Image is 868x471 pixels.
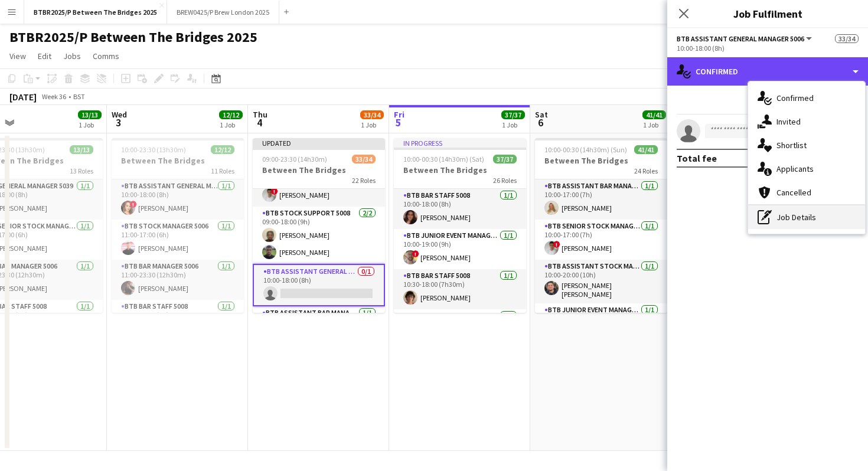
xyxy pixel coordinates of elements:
h1: BTBR2025/P Between The Bridges 2025 [9,28,257,46]
span: BTB Assistant General Manager 5006 [677,34,804,43]
div: Job Details [748,205,865,229]
span: Week 36 [39,92,68,101]
span: ! [130,201,137,208]
span: 26 Roles [493,176,517,185]
div: Total fee [677,152,717,164]
app-card-role: BTB Assistant Stock Manager 50061/110:00-20:00 (10h)[PERSON_NAME] [PERSON_NAME] [535,260,667,303]
app-job-card: Updated09:00-23:30 (14h30m)33/34Between The Bridges22 RolesBTB Senior Stock Manager 50061/109:00-... [253,138,385,313]
span: 13/13 [70,145,93,154]
app-job-card: 10:00-00:30 (14h30m) (Sun)41/41Between The Bridges24 RolesBTB Assistant Bar Manager 50061/110:00-... [535,138,667,313]
span: Shortlist [776,140,807,151]
span: Applicants [776,163,814,174]
span: 4 [251,116,267,129]
a: Edit [33,48,56,64]
app-card-role: BTB Assistant General Manager 50061/110:00-18:00 (8h)![PERSON_NAME] [112,179,244,220]
span: 10:00-00:30 (14h30m) (Sun) [544,145,627,154]
span: 3 [110,116,127,129]
span: 37/37 [493,155,517,163]
app-job-card: 10:00-23:30 (13h30m)12/12Between The Bridges11 RolesBTB Assistant General Manager 50061/110:00-18... [112,138,244,313]
app-card-role: BTB Junior Event Manager 50391/110:00-19:00 (9h)![PERSON_NAME] [394,229,526,269]
app-card-role: BTB Host 50081/1 [394,309,526,349]
app-card-role: BTB Assistant General Manager 50060/110:00-18:00 (8h) [253,264,385,306]
span: 09:00-23:30 (14h30m) [262,155,327,163]
h3: Between The Bridges [535,155,667,166]
app-card-role: BTB Assistant Bar Manager 50061/1 [253,306,385,346]
a: Comms [88,48,124,64]
div: 1 Job [643,120,665,129]
span: 41/41 [642,110,666,119]
span: Fri [394,109,404,120]
h3: Between The Bridges [394,165,526,175]
button: BREW0425/P Brew London 2025 [167,1,279,24]
span: 11 Roles [211,166,234,175]
span: 37/37 [501,110,525,119]
h3: Between The Bridges [112,155,244,166]
div: 1 Job [361,120,383,129]
div: In progress [394,138,526,148]
span: Jobs [63,51,81,61]
div: BST [73,92,85,101]
app-card-role: BTB Bar Staff 50081/111:30-17:30 (6h) [112,300,244,340]
div: 1 Job [79,120,101,129]
span: 13 Roles [70,166,93,175]
span: Cancelled [776,187,811,198]
span: ! [412,250,419,257]
app-card-role: BTB Junior Event Manager 50391/1 [535,303,667,344]
app-card-role: BTB Assistant Bar Manager 50061/110:00-17:00 (7h)[PERSON_NAME] [535,179,667,220]
span: 24 Roles [634,166,658,175]
app-card-role: BTB Bar Staff 50081/110:30-18:00 (7h30m)[PERSON_NAME] [394,269,526,309]
span: 6 [533,116,548,129]
span: Confirmed [776,93,814,103]
button: BTB Assistant General Manager 5006 [677,34,814,43]
span: 33/34 [360,110,384,119]
span: 41/41 [634,145,658,154]
span: 33/34 [835,34,859,43]
app-card-role: BTB Senior Stock Manager 50061/110:00-17:00 (7h)![PERSON_NAME] [535,220,667,260]
app-job-card: In progress10:00-00:30 (14h30m) (Sat)37/37Between The Bridges26 RolesBTB Bar Staff 50081/110:00-1... [394,138,526,313]
span: Thu [253,109,267,120]
span: 13/13 [78,110,102,119]
button: BTBR2025/P Between The Bridges 2025 [24,1,167,24]
app-card-role: BTB Bar Manager 50061/111:00-23:30 (12h30m)[PERSON_NAME] [112,260,244,300]
span: View [9,51,26,61]
div: Updated [253,138,385,148]
div: 1 Job [220,120,242,129]
a: Jobs [58,48,86,64]
span: 10:00-00:30 (14h30m) (Sat) [403,155,484,163]
span: 12/12 [219,110,243,119]
a: View [5,48,31,64]
div: 10:00-18:00 (8h) [677,44,859,53]
span: 10:00-23:30 (13h30m) [121,145,186,154]
app-card-role: BTB Stock Manager 50061/111:00-17:00 (6h)[PERSON_NAME] [112,220,244,260]
app-card-role: BTB Bar Staff 50081/110:00-18:00 (8h)[PERSON_NAME] [394,189,526,229]
span: Sat [535,109,548,120]
span: Wed [112,109,127,120]
h3: Between The Bridges [253,165,385,175]
span: Comms [93,51,119,61]
span: 12/12 [211,145,234,154]
h3: Job Fulfilment [667,6,868,21]
app-card-role: BTB Stock support 50082/209:00-18:00 (9h)[PERSON_NAME][PERSON_NAME] [253,207,385,264]
span: ! [553,241,560,248]
div: Confirmed [667,57,868,86]
div: 1 Job [502,120,524,129]
span: 33/34 [352,155,376,163]
div: [DATE] [9,91,37,103]
span: 22 Roles [352,176,376,185]
span: Edit [38,51,51,61]
span: ! [271,188,278,195]
span: Invited [776,116,801,127]
span: 5 [392,116,404,129]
